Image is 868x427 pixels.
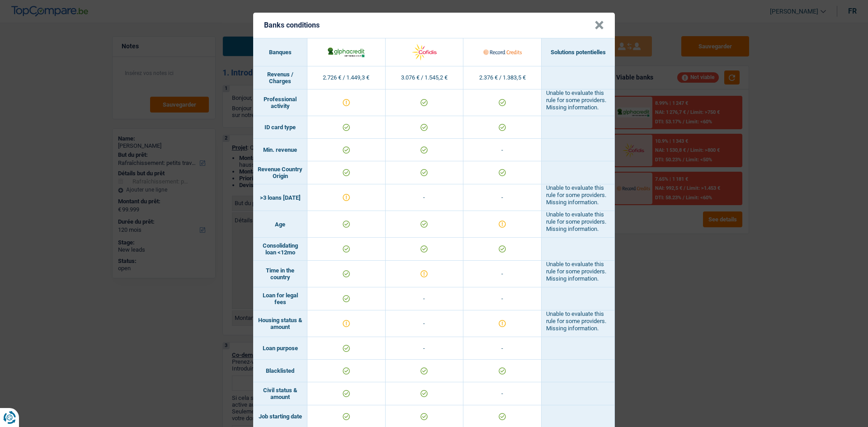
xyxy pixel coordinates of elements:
td: - [386,184,464,211]
th: Banques [253,38,307,66]
td: 2.376 € / 1.383,5 € [463,66,542,89]
td: - [463,337,542,360]
td: Professional activity [253,89,307,116]
td: Age [253,211,307,238]
td: Housing status & amount [253,310,307,337]
td: - [463,139,542,161]
td: Unable to evaluate this rule for some providers. Missing information. [542,211,615,238]
td: - [463,382,542,405]
td: 2.726 € / 1.449,3 € [307,66,386,89]
td: Loan purpose [253,337,307,360]
img: AlphaCredit [327,46,365,58]
td: - [386,310,464,337]
td: Min. revenue [253,139,307,161]
h5: Banks conditions [264,21,320,29]
td: Unable to evaluate this rule for some providers. Missing information. [542,89,615,116]
td: Consolidating loan <12mo [253,238,307,261]
td: Unable to evaluate this rule for some providers. Missing information. [542,310,615,337]
td: Revenue Country Origin [253,161,307,184]
td: - [463,287,542,310]
td: ID card type [253,116,307,139]
td: Unable to evaluate this rule for some providers. Missing information. [542,261,615,287]
td: Time in the country [253,261,307,287]
td: Civil status & amount [253,382,307,405]
td: Loan for legal fees [253,287,307,310]
img: Cofidis [405,42,443,62]
td: Blacklisted [253,360,307,382]
td: - [463,261,542,287]
td: Unable to evaluate this rule for some providers. Missing information. [542,184,615,211]
td: - [386,337,464,360]
img: Record Credits [483,42,522,62]
td: - [386,287,464,310]
td: - [463,184,542,211]
td: 3.076 € / 1.545,2 € [386,66,464,89]
button: Close [594,21,604,30]
td: >3 loans [DATE] [253,184,307,211]
th: Solutions potentielles [542,38,615,66]
td: Revenus / Charges [253,66,307,89]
